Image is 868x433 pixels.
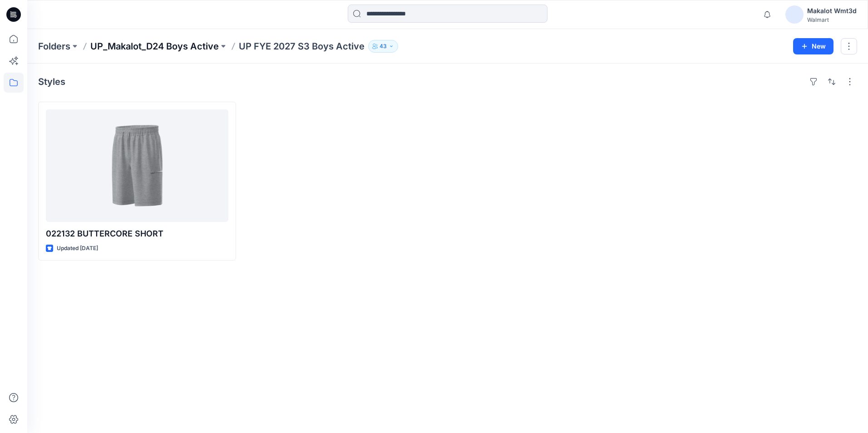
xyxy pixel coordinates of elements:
[57,244,98,253] p: Updated [DATE]
[380,41,387,51] p: 43
[807,5,857,16] div: Makalot Wmt3d
[38,76,65,87] h4: Styles
[46,109,228,222] a: 022132 BUTTERCORE SHORT
[807,16,857,23] div: Walmart
[239,40,365,53] p: UP FYE 2027 S3 Boys Active
[38,40,70,53] a: Folders
[785,5,804,24] img: avatar
[90,40,219,53] a: UP_Makalot_D24 Boys Active
[46,227,228,240] p: 022132 BUTTERCORE SHORT
[793,38,833,54] button: New
[368,40,398,53] button: 43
